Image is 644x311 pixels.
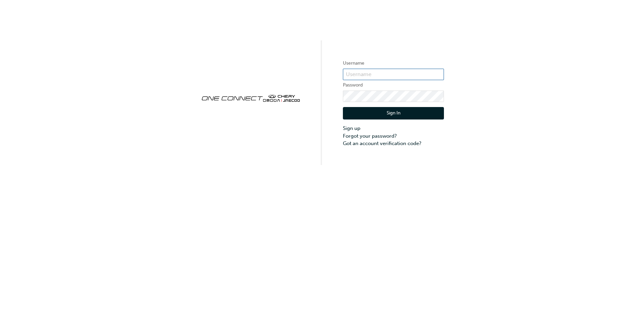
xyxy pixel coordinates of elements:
input: Username [343,69,444,80]
a: Forgot your password? [343,132,444,140]
label: Username [343,59,444,67]
a: Sign up [343,125,444,132]
button: Sign In [343,107,444,120]
a: Got an account verification code? [343,140,444,147]
img: oneconnect [200,89,301,106]
label: Password [343,81,444,89]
